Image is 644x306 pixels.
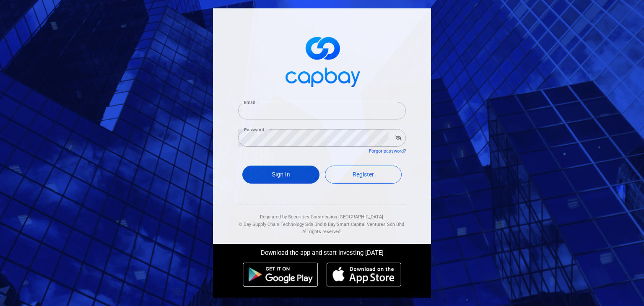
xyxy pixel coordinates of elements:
[327,262,401,287] img: ios
[325,166,402,184] a: Register
[280,29,364,92] img: logo
[244,99,255,106] label: Email
[243,262,318,287] img: android
[207,244,437,258] div: Download the app and start investing [DATE]
[239,222,322,227] span: © Bay Supply Chain Technology Sdn Bhd
[244,127,264,133] label: Password
[238,205,406,236] div: Regulated by Securities Commission [GEOGRAPHIC_DATA]. & All rights reserved.
[242,166,319,184] button: Sign In
[328,222,405,227] span: Bay Smart Capital Ventures Sdn Bhd.
[369,148,406,154] a: Forgot password?
[353,171,374,178] span: Register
